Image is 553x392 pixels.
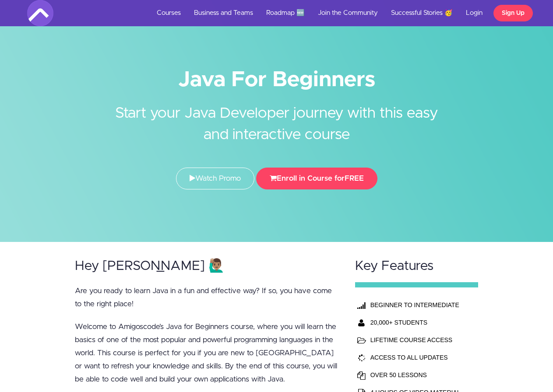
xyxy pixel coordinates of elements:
a: Sign Up [493,5,533,21]
h2: Key Features [355,259,479,273]
span: FREE [345,175,364,182]
h2: Start your Java Developer journey with this easy and interactive course [113,90,441,146]
th: BEGINNER TO INTERMEDIATE [368,296,463,314]
h2: Hey [PERSON_NAME] 🙋🏽‍♂️ [75,259,338,273]
td: OVER 50 LESSONS [368,366,463,384]
th: 20,000+ STUDENTS [368,314,463,331]
td: ACCESS TO ALL UPDATES [368,349,463,366]
button: Enroll in Course forFREE [256,168,377,189]
td: LIFETIME COURSE ACCESS [368,331,463,349]
p: Welcome to Amigoscode’s Java for Beginners course, where you will learn the basics of one of the ... [75,320,338,386]
a: Watch Promo [176,168,254,189]
p: Are you ready to learn Java in a fun and effective way? If so, you have come to the right place! [75,284,338,311]
h1: Java For Beginners [27,70,526,90]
